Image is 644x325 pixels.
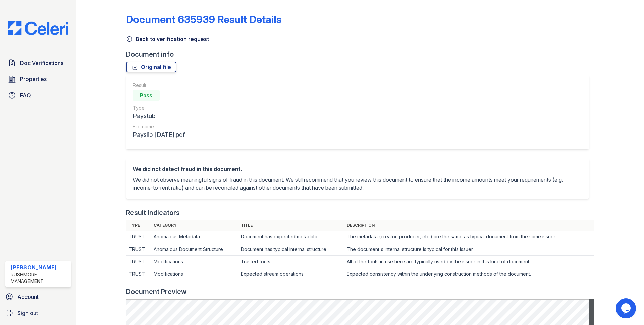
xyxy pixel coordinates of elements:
a: Properties [5,72,71,86]
td: Expected stream operations [238,268,344,280]
span: Doc Verifications [20,59,63,67]
div: We did not detect fraud in this document. [133,165,582,173]
img: CE_Logo_Blue-a8612792a0a2168367f1c8372b55b34899dd931a85d93a1a3d3e32e68fde9ad4.png [3,21,74,35]
th: Description [344,220,594,231]
div: Paystub [133,111,185,121]
th: Title [238,220,344,231]
div: Result [133,82,185,89]
td: Trusted fonts [238,256,344,268]
span: Account [17,293,39,301]
span: FAQ [20,91,31,99]
div: Type [133,105,185,111]
div: Document Preview [126,287,187,296]
td: The document's internal structure is typical for this issuer. [344,243,594,256]
td: Anomalous Document Structure [151,243,238,256]
span: Sign out [17,309,38,317]
a: Account [3,290,74,304]
th: Category [151,220,238,231]
iframe: chat widget [616,298,637,318]
div: Payslip [DATE].pdf [133,130,185,140]
td: TRUST [126,243,151,256]
div: Pass [133,90,160,101]
td: Document has typical internal structure [238,243,344,256]
p: We did not observe meaningful signs of fraud in this document. We still recommend that you review... [133,176,582,192]
a: Doc Verifications [5,56,71,70]
td: TRUST [126,231,151,243]
a: FAQ [5,89,71,102]
span: Properties [20,75,47,83]
div: Result Indicators [126,208,180,217]
div: Document info [126,50,594,59]
th: Type [126,220,151,231]
div: [PERSON_NAME] [11,263,68,271]
a: Back to verification request [126,35,209,43]
td: Expected consistency within the underlying construction methods of the document. [344,268,594,280]
td: TRUST [126,268,151,280]
a: Original file [126,62,176,72]
td: Anomalous Metadata [151,231,238,243]
td: Modifications [151,268,238,280]
td: All of the fonts in use here are typically used by the issuer in this kind of document. [344,256,594,268]
td: Document has expected metadata [238,231,344,243]
td: TRUST [126,256,151,268]
a: Sign out [3,306,74,320]
a: Document 635939 Result Details [126,13,281,25]
td: The metadata (creator, producer, etc.) are the same as typical document from the same issuer. [344,231,594,243]
div: File name [133,123,185,130]
div: Rushmore Management [11,271,68,285]
td: Modifications [151,256,238,268]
